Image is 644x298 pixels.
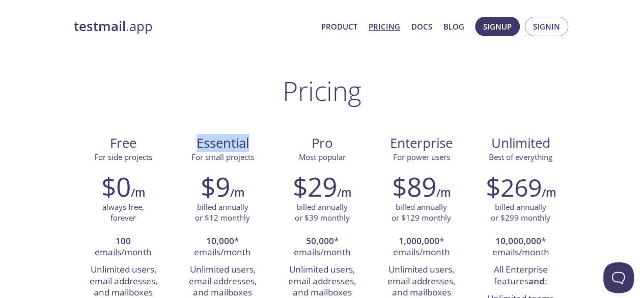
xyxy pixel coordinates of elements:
span: Free [82,134,165,152]
strong: 1,000,000 [399,235,439,247]
button: Signup [475,17,520,36]
span: Essential [181,134,264,152]
strong: 10,000 [206,235,234,247]
h2: $89 [392,171,436,202]
button: Signin [525,17,568,36]
p: billed annually or $299 monthly [491,202,550,224]
a: testmail.app [74,18,313,35]
span: Most popular [299,152,346,162]
strong: and [528,275,545,287]
strong: 100 [116,235,131,247]
li: emails/month [81,233,165,262]
span: 269 [500,171,542,204]
p: billed annually or $39 monthly [295,202,350,224]
strong: 50,000 [306,235,334,247]
h6: /m [230,184,244,201]
iframe: Help Scout Beacon - Open [603,262,634,293]
span: For power users [393,152,450,162]
h2: $0 [101,171,131,202]
span: Unlimited [491,134,550,152]
li: All Enterprise features : [479,261,563,290]
h6: /m [131,184,145,201]
span: For side projects [94,152,152,162]
span: Signin [533,20,560,33]
li: * emails/month [479,233,563,262]
p: always free, forever [102,202,144,224]
a: Pricing [369,20,400,33]
a: Docs [411,20,432,33]
span: Enterprise [380,134,463,152]
strong: 10,000,000 [495,235,541,247]
h2: $ [486,171,542,202]
li: * emails/month [181,233,265,262]
strong: testmail [74,17,126,35]
a: Product [321,20,357,33]
li: * emails/month [280,233,364,262]
span: Best of everything [489,152,552,162]
h2: $9 [201,171,230,202]
a: Blog [443,20,464,33]
p: billed annually or $129 monthly [391,202,451,224]
h6: /m [542,184,556,201]
h2: $29 [293,171,337,202]
h1: Pricing [283,75,361,106]
p: billed annually or $12 monthly [195,202,250,224]
h6: /m [436,184,451,201]
li: * emails/month [379,233,463,262]
h6: /m [337,184,351,201]
span: Signup [483,20,512,33]
span: For small projects [191,152,254,162]
span: Pro [281,134,363,152]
